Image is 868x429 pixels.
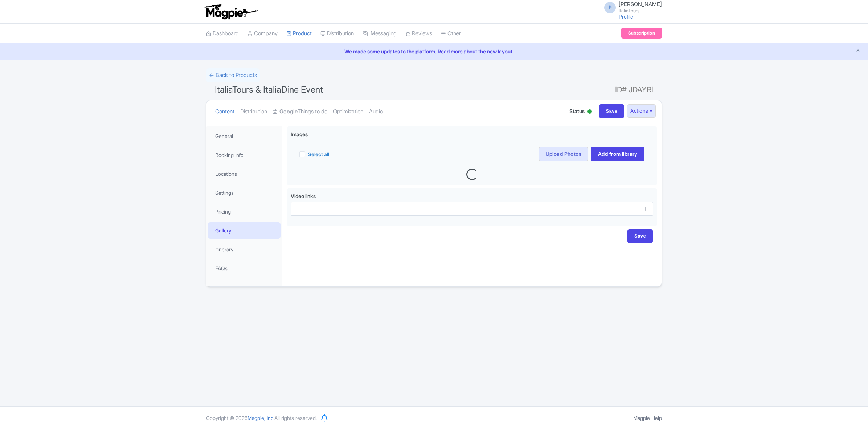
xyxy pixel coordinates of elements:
a: Messaging [363,24,397,44]
button: Close announcement [855,47,861,55]
a: Reviews [405,24,432,44]
a: FAQs [208,260,281,276]
a: ← Back to Products [206,68,260,82]
a: Settings [208,185,281,201]
a: Product [286,24,312,44]
img: logo-ab69f6fb50320c5b225c76a69d11143b.png [202,4,259,20]
span: Images [291,130,308,138]
a: Dashboard [206,24,239,44]
a: Upload Photos [539,147,588,161]
a: P [PERSON_NAME] ItaliaTours [600,1,662,13]
a: Other [441,24,461,44]
a: Audio [369,100,383,123]
a: Add from library [591,147,644,161]
a: Subscription [621,28,662,39]
a: Distribution [320,24,354,44]
a: Locations [208,166,281,182]
span: [PERSON_NAME] [619,1,662,8]
span: Magpie, Inc. [247,415,274,421]
a: Pricing [208,203,281,220]
label: Select all [308,150,329,158]
span: Video links [291,193,316,199]
a: We made some updates to the platform. Read more about the new layout [4,48,864,55]
span: ID# JDAYRI [615,82,653,97]
span: P [604,2,616,13]
a: Itinerary [208,241,281,258]
input: Save [627,229,653,243]
a: Gallery [208,222,281,239]
span: ItaliaTours & ItaliaDine Event [215,84,323,95]
small: ItaliaTours [619,8,662,13]
a: Company [247,24,278,44]
a: GoogleThings to do [273,100,327,123]
a: Booking Info [208,147,281,163]
strong: Google [279,108,298,116]
input: Save [599,104,625,118]
button: Actions [627,104,656,118]
div: Active [586,106,593,118]
span: Status [569,107,585,115]
a: Content [215,100,234,123]
a: Profile [619,13,633,20]
a: Distribution [240,100,267,123]
a: General [208,128,281,144]
div: Copyright © 2025 All rights reserved. [202,414,321,422]
a: Magpie Help [633,415,662,421]
a: Optimization [333,100,363,123]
